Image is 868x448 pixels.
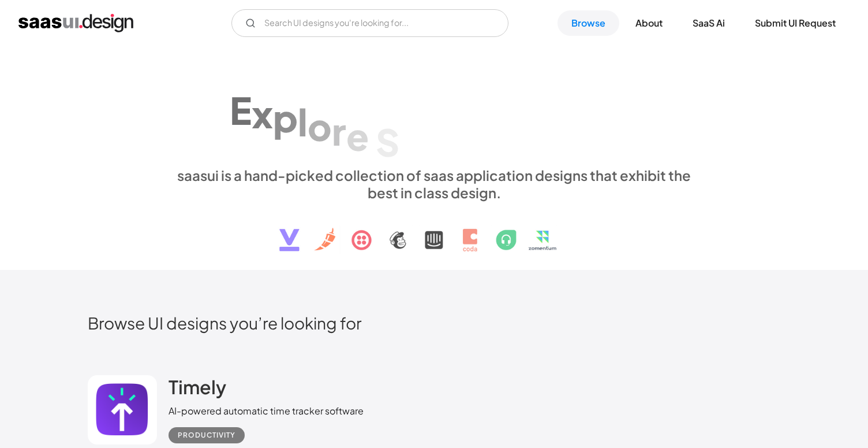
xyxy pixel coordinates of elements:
form: Email Form [231,9,508,37]
div: x [252,91,273,136]
div: saasui is a hand-picked collection of saas application designs that exhibit the best in class des... [169,166,699,201]
div: r [332,109,346,153]
div: Productivity [178,428,235,442]
h2: Timely [169,375,226,398]
a: Submit UI Request [741,10,850,36]
a: SaaS Ai [679,10,739,36]
div: p [273,95,298,139]
div: AI-powered automatic time tracker software [169,404,364,418]
a: Browse [558,10,619,36]
a: home [18,14,133,32]
div: o [308,104,332,149]
input: Search UI designs you're looking for... [231,9,508,37]
h2: Browse UI designs you’re looking for [88,313,780,333]
img: text, icon, saas logo [259,201,609,261]
div: e [346,114,369,158]
h1: Explore SaaS UI design patterns & interactions. [169,66,699,155]
a: About [622,10,676,36]
div: l [298,99,308,144]
div: S [376,119,399,164]
div: E [230,87,252,132]
a: Timely [169,375,226,404]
